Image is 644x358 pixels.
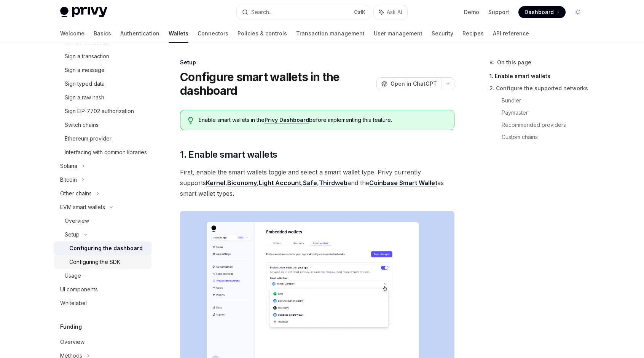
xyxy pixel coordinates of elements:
a: Policies & controls [238,24,287,43]
a: Overview [54,214,151,228]
div: Overview [65,216,89,225]
a: Interfacing with common libraries [54,145,151,159]
div: Setup [180,59,454,66]
a: Ethereum provider [54,132,151,145]
button: Search...CtrlK [237,5,370,19]
a: Connectors [198,24,228,43]
a: Sign typed data [54,77,151,91]
a: Basics [94,24,111,43]
a: Transaction management [296,24,365,43]
div: Sign a raw hash [65,93,104,102]
div: Setup [65,230,80,239]
a: Sign a message [54,63,151,77]
a: Recommended providers [502,119,590,131]
div: Overview [60,337,84,347]
a: Security [432,24,453,43]
span: Enable smart wallets in the before implementing this feature. [199,116,446,124]
a: Sign a raw hash [54,91,151,104]
div: Sign typed data [65,79,105,88]
div: EVM smart wallets [60,203,105,212]
h1: Configure smart wallets in the dashboard [180,70,373,97]
a: Configuring the SDK [54,255,151,269]
span: Ask AI [387,8,402,16]
a: Thirdweb [319,179,348,187]
svg: Tip [188,117,193,124]
a: Overview [54,335,151,349]
a: Authentication [120,24,159,43]
span: Ctrl K [354,9,365,15]
span: Open in ChatGPT [391,80,437,88]
div: Solana [60,161,77,171]
a: UI components [54,283,151,296]
a: 2. Configure the supported networks [489,82,590,94]
a: Wallets [169,24,188,43]
a: Configuring the dashboard [54,241,151,255]
a: Recipes [462,24,484,43]
a: Welcome [60,24,84,43]
a: Sign a transaction [54,50,151,63]
span: 1. Enable smart wallets [180,149,277,161]
a: Paymaster [502,107,590,119]
img: light logo [60,7,107,18]
a: Kernel [206,179,225,187]
button: Open in ChatGPT [376,77,442,90]
a: Usage [54,269,151,283]
div: Ethereum provider [65,134,112,143]
a: Bundler [502,94,590,107]
div: Configuring the dashboard [69,244,143,253]
a: 1. Enable smart wallets [489,70,590,82]
a: Whitelabel [54,296,151,310]
div: Switch chains [65,120,99,129]
a: Coinbase Smart Wallet [369,179,437,187]
div: Sign a transaction [65,52,109,61]
a: Demo [464,8,479,16]
div: Configuring the SDK [69,257,120,267]
div: Usage [65,271,81,280]
a: Safe [303,179,317,187]
a: API reference [493,24,529,43]
a: Sign EIP-7702 authorization [54,104,151,118]
a: User management [374,24,422,43]
div: Interfacing with common libraries [65,148,147,157]
div: Sign a message [65,66,105,75]
div: Search... [251,8,273,17]
a: Custom chains [502,131,590,143]
a: Light Account [259,179,301,187]
span: First, enable the smart wallets toggle and select a smart wallet type. Privy currently supports ,... [180,167,454,199]
span: On this page [497,58,531,67]
div: Sign EIP-7702 authorization [65,107,134,116]
h5: Funding [60,322,82,331]
span: Dashboard [524,8,554,16]
button: Ask AI [374,5,407,19]
a: Support [488,8,509,16]
a: Dashboard [518,6,566,18]
div: UI components [60,285,98,294]
div: Bitcoin [60,175,77,184]
a: Privy Dashboard [265,117,309,123]
a: Switch chains [54,118,151,132]
div: Whitelabel [60,299,87,308]
a: Biconomy [227,179,257,187]
div: Other chains [60,189,92,198]
button: Toggle dark mode [572,6,584,18]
